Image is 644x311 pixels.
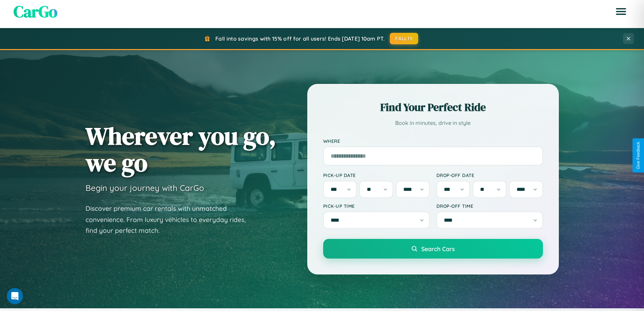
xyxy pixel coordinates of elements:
[14,0,57,23] span: CarGo
[612,2,630,21] button: Open menu
[436,203,543,209] label: Drop-off Time
[7,288,23,304] iframe: Intercom live chat
[323,138,543,144] label: Where
[86,203,255,236] p: Discover premium car rentals with unmatched convenience. From luxury vehicles to everyday rides, ...
[323,203,430,209] label: Pick-up Time
[323,100,543,115] h2: Find Your Perfect Ride
[390,33,418,44] button: FALL15
[86,123,276,176] h1: Wherever you go, we go
[421,245,455,252] span: Search Cars
[215,35,385,42] span: Fall into savings with 15% off for all users! Ends [DATE] 10am PT.
[636,142,641,169] div: Give Feedback
[436,172,543,178] label: Drop-off Date
[86,183,204,193] h3: Begin your journey with CarGo
[323,239,543,259] button: Search Cars
[323,118,543,128] p: Book in minutes, drive in style
[323,172,430,178] label: Pick-up Date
